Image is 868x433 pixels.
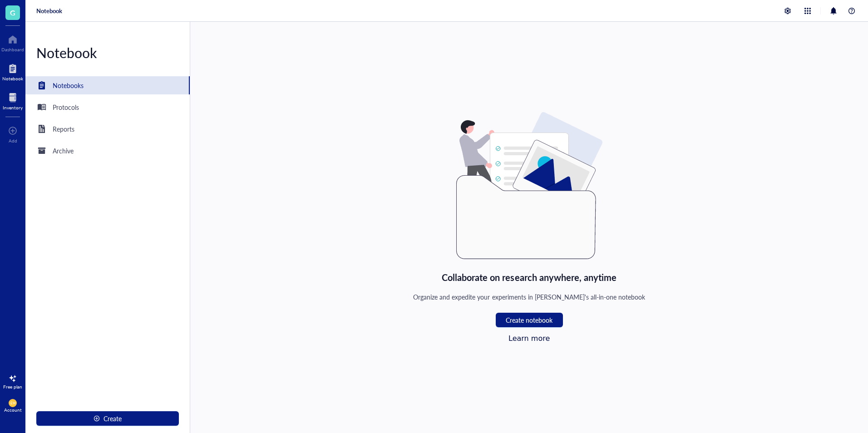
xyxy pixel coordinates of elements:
div: Organize and expedite your experiments in [PERSON_NAME]'s all-in-one notebook [413,292,645,302]
a: Dashboard [1,32,24,52]
div: Protocols [53,102,79,112]
div: Notebooks [53,80,84,90]
span: Create notebook [506,316,552,324]
div: Notebook [25,44,190,62]
a: Inventory [3,90,23,110]
img: Empty state [456,112,602,259]
a: Protocols [25,98,190,116]
div: Dashboard [1,47,24,52]
span: EM [10,401,15,405]
div: Reports [53,124,74,134]
a: Notebooks [25,76,190,94]
div: Free plan [3,384,22,389]
span: G [10,7,15,18]
a: Reports [25,120,190,138]
button: Create notebook [496,313,563,327]
a: Notebook [36,7,62,15]
div: Collaborate on research anywhere, anytime [442,270,617,285]
a: Notebook [2,61,23,81]
a: Learn more [508,334,550,343]
div: Notebook [2,76,23,81]
div: Archive [53,146,74,156]
a: Archive [25,142,190,160]
button: Create [36,411,179,426]
div: Inventory [3,105,23,110]
div: Account [4,407,22,413]
span: Create [104,415,122,422]
div: Add [9,138,17,143]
